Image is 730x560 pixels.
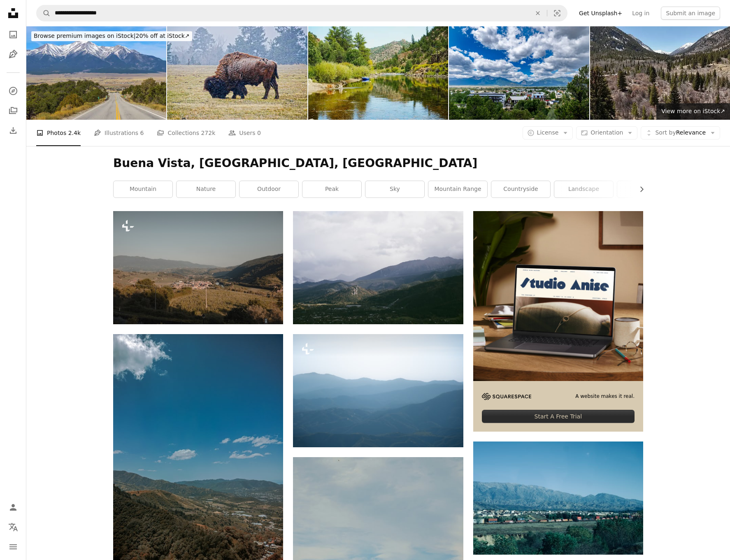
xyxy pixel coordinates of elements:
[473,441,643,555] img: a view of a city with mountains in the background
[590,26,730,120] img: Scenic mountain valley with evergreen trees in Buena Vista, CO
[157,120,215,146] a: Collections 272k
[293,334,463,447] img: Blue mountains fade into the misty sky.
[482,410,635,423] div: Start A Free Trial
[257,128,261,137] span: 0
[5,102,21,119] a: Collections
[113,156,643,171] h1: Buena Vista, [GEOGRAPHIC_DATA], [GEOGRAPHIC_DATA]
[661,7,720,20] button: Submit an image
[94,120,144,146] a: Illustrations 6
[293,387,463,394] a: Blue mountains fade into the misty sky.
[482,393,531,400] img: file-1705255347840-230a6ab5bca9image
[523,126,573,139] button: License
[591,129,623,136] span: Orientation
[37,5,51,21] button: Search Unsplash
[655,129,706,137] span: Relevance
[656,103,730,120] a: View more on iStock↗
[655,129,676,136] span: Sort by
[491,181,550,198] a: countryside
[554,181,613,198] a: landscape
[201,128,215,137] span: 272k
[641,126,720,139] button: Sort byRelevance
[293,211,463,324] img: a view of a mountain range with a cloudy sky
[113,264,283,271] a: a view of a small town in the mountains
[140,128,144,137] span: 6
[617,181,676,198] a: cloud
[473,211,643,381] img: file-1705123271268-c3eaf6a79b21image
[5,499,21,516] a: Log in / Sign up
[365,181,424,198] a: sky
[5,122,21,139] a: Download History
[34,33,135,39] span: Browse premium images on iStock |
[36,5,567,21] form: Find visuals sitewide
[167,26,307,120] img: Male Bison in Snow
[5,83,21,99] a: Explore
[576,126,637,139] button: Orientation
[5,46,21,63] a: Illustrations
[547,5,567,21] button: Visual search
[575,393,635,400] span: A website makes it real.
[302,181,361,198] a: peak
[5,539,21,555] button: Menu
[428,181,487,198] a: mountain range
[529,5,547,21] button: Clear
[293,264,463,271] a: a view of a mountain range with a cloudy sky
[308,26,448,120] img: Hecla Junction Recreation Site Arkansas Headwaters Recreation Area. Browns Canyon National Monume...
[228,120,261,146] a: Users 0
[239,181,298,198] a: outdoor
[473,211,643,432] a: A website makes it real.Start A Free Trial
[26,26,197,46] a: Browse premium images on iStock|20% off at iStock↗
[114,181,172,198] a: mountain
[5,519,21,535] button: Language
[177,181,235,198] a: nature
[473,494,643,502] a: a view of a city with mountains in the background
[113,211,283,324] img: a view of a small town in the mountains
[634,181,643,198] button: scroll list to the right
[26,26,166,120] img: Mount Princeton - A panoramic Spring morning view of Snow-capped Mount Princeton towering above B...
[449,26,589,120] img: Buena Vista, Colorado
[113,444,283,451] a: a scenic view of a valley and mountains under a blue sky
[627,7,654,20] a: Log in
[574,7,627,20] a: Get Unsplash+
[5,26,21,43] a: Photos
[661,108,725,114] span: View more on iStock ↗
[34,33,190,39] span: 20% off at iStock ↗
[537,129,559,136] span: License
